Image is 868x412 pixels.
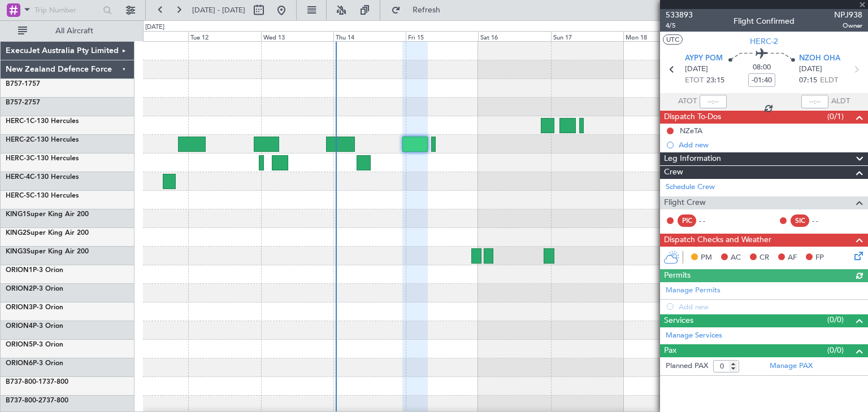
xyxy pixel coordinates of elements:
[403,6,450,14] span: Refresh
[812,216,837,226] div: - -
[6,397,42,404] span: B737-800-2
[145,23,164,32] div: [DATE]
[770,361,813,372] a: Manage PAX
[6,174,30,181] span: HERC-4
[478,31,550,41] div: Sat 16
[791,214,809,227] div: SIC
[6,379,68,385] a: B737-800-1737-800
[834,21,862,30] span: Owner
[6,81,40,87] a: B757-1757
[6,248,27,255] span: KING3
[759,252,769,264] span: CR
[734,15,795,27] div: Flight Confirmed
[6,118,79,125] a: HERC-1C-130 Hercules
[664,152,721,165] span: Leg Information
[685,64,708,75] span: [DATE]
[6,137,30,143] span: HERC-2
[6,211,27,218] span: KING1
[261,31,333,41] div: Wed 13
[6,267,63,274] a: ORION1P-3 Orion
[333,31,406,41] div: Thu 14
[820,75,838,86] span: ELDT
[6,230,89,236] a: KING2Super King Air 200
[815,252,824,264] span: FP
[6,230,27,236] span: KING2
[664,196,706,209] span: Flight Crew
[663,34,683,45] button: UTC
[192,5,245,15] span: [DATE] - [DATE]
[666,182,715,193] a: Schedule Crew
[664,234,771,247] span: Dispatch Checks and Weather
[551,31,623,41] div: Sun 17
[6,323,33,330] span: ORION4
[6,360,63,367] a: ORION6P-3 Orion
[6,155,79,162] a: HERC-3C-130 Hercules
[664,166,683,179] span: Crew
[6,174,79,181] a: HERC-4C-130 Hercules
[666,361,708,372] label: Planned PAX
[6,248,89,255] a: KING3Super King Air 200
[6,118,30,125] span: HERC-1
[6,341,63,348] a: ORION5P-3 Orion
[664,111,721,124] span: Dispatch To-Dos
[6,323,63,330] a: ORION4P-3 Orion
[699,216,724,226] div: - -
[685,53,723,64] span: AYPY POM
[6,81,28,87] span: B757-1
[6,99,40,106] a: B757-2757
[679,140,862,150] div: Add new
[6,137,79,143] a: HERC-2C-130 Hercules
[6,267,33,274] span: ORION1
[799,53,840,64] span: NZOH OHA
[664,344,676,357] span: Pax
[666,330,722,341] a: Manage Services
[6,192,79,199] a: HERC-5C-130 Hercules
[831,96,850,107] span: ALDT
[34,2,99,19] input: Trip Number
[6,211,89,218] a: KING1Super King Air 200
[188,31,261,41] div: Tue 12
[678,214,696,227] div: PIC
[664,314,693,327] span: Services
[753,62,771,73] span: 08:00
[6,192,30,199] span: HERC-5
[6,286,33,292] span: ORION2
[12,22,123,40] button: All Aircraft
[788,252,797,264] span: AF
[706,75,724,86] span: 23:15
[386,1,454,19] button: Refresh
[6,286,63,292] a: ORION2P-3 Orion
[750,36,778,47] span: HERC-2
[6,379,42,385] span: B737-800-1
[827,314,844,326] span: (0/0)
[116,31,188,41] div: Mon 11
[6,304,33,311] span: ORION3
[827,111,844,122] span: (0/1)
[6,341,33,348] span: ORION5
[678,96,697,107] span: ATOT
[834,9,862,21] span: NPJ938
[680,126,702,135] div: NZeTA
[666,21,693,30] span: 4/5
[623,31,696,41] div: Mon 18
[701,252,712,264] span: PM
[6,99,28,106] span: B757-2
[731,252,741,264] span: AC
[666,9,693,21] span: 533893
[827,344,844,356] span: (0/0)
[6,360,33,367] span: ORION6
[799,75,817,86] span: 07:15
[6,304,63,311] a: ORION3P-3 Orion
[406,31,478,41] div: Fri 15
[685,75,704,86] span: ETOT
[6,155,30,162] span: HERC-3
[29,27,119,35] span: All Aircraft
[6,397,68,404] a: B737-800-2737-800
[799,64,822,75] span: [DATE]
